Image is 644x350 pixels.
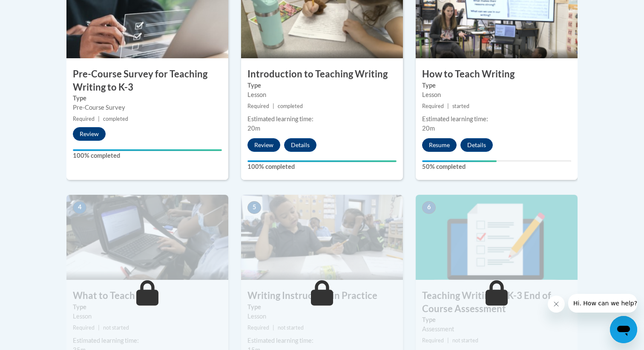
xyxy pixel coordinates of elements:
div: Lesson [422,90,571,100]
h3: Introduction to Teaching Writing [241,68,403,81]
div: Pre-Course Survey [73,103,222,112]
span: | [98,324,100,331]
h3: Teaching Writing to K-3 End of Course Assessment [416,289,578,316]
span: 5 [247,201,261,214]
label: Type [422,81,571,90]
iframe: Button to launch messaging window [610,316,637,343]
div: Your progress [247,160,397,162]
span: | [98,116,100,122]
label: 100% completed [73,151,222,160]
span: 20m [422,125,435,132]
h3: Pre-Course Survey for Teaching Writing to K-3 [66,68,228,94]
span: completed [103,116,128,122]
button: Resume [422,138,457,152]
span: not started [452,337,478,344]
span: completed [278,103,303,109]
div: Estimated learning time: [247,114,397,124]
span: Required [247,103,269,109]
button: Details [284,138,316,152]
label: Type [422,315,571,324]
div: Lesson [247,90,397,100]
span: not started [103,324,129,331]
span: Required [422,103,444,109]
label: Type [247,81,397,90]
div: Estimated learning time: [247,336,397,345]
img: Course Image [66,195,228,280]
span: Required [247,324,269,331]
div: Estimated learning time: [422,114,571,124]
span: | [273,324,274,331]
div: Lesson [73,312,222,321]
div: Lesson [247,312,397,321]
label: Type [73,302,222,312]
label: Type [247,302,397,312]
label: 50% completed [422,162,571,171]
div: Assessment [422,324,571,334]
h3: Writing Instruction in Practice [241,289,403,302]
span: | [273,103,274,109]
div: Estimated learning time: [73,336,222,345]
span: | [447,337,449,344]
span: 4 [73,201,86,214]
span: Required [422,337,444,344]
label: Type [73,94,222,103]
div: Your progress [73,149,222,151]
iframe: Message from company [568,294,637,313]
div: Your progress [422,160,497,162]
span: | [447,103,449,109]
label: 100% completed [247,162,397,171]
button: Review [73,127,106,141]
span: not started [278,324,304,331]
img: Course Image [416,195,578,280]
span: Required [73,116,95,122]
button: Review [247,138,280,152]
img: Course Image [241,195,403,280]
span: started [452,103,469,109]
h3: What to Teach [66,289,228,302]
button: Details [460,138,493,152]
span: 20m [247,125,260,132]
span: Required [73,324,95,331]
h3: How to Teach Writing [416,68,578,81]
span: 6 [422,201,436,214]
iframe: Close message [548,296,565,313]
